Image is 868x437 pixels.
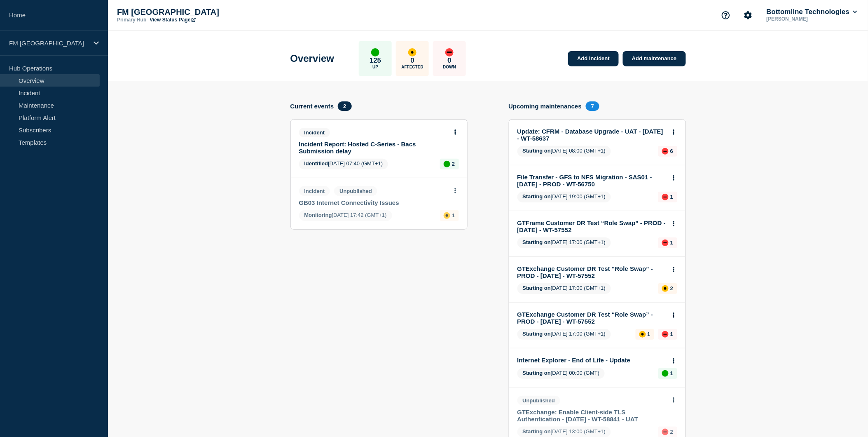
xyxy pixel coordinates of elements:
[523,428,551,435] span: Starting on
[444,212,450,219] div: affected
[517,409,666,423] a: GTExchange: Enable Client-side TLS Authentication - [DATE] - WT-58841 - UAT
[523,193,551,200] span: Starting on
[662,148,669,155] div: down
[517,237,611,248] span: [DATE] 17:00 (GMT+1)
[670,240,673,246] p: 1
[299,186,330,196] span: Incident
[517,283,611,294] span: [DATE] 17:00 (GMT+1)
[739,7,757,24] button: Account settings
[568,51,619,66] a: Add incident
[523,239,551,245] span: Starting on
[411,56,414,65] p: 0
[452,212,455,218] p: 1
[623,51,686,66] a: Add maintenance
[443,65,456,69] p: Down
[670,148,673,154] p: 6
[334,186,377,196] span: Unpublished
[150,17,195,23] a: View Status Page
[299,141,448,155] a: Incident Report: Hosted C-Series - Bacs Submission delay
[290,103,334,110] h4: Current events
[517,329,611,340] span: [DATE] 17:00 (GMT+1)
[523,370,551,376] span: Starting on
[670,331,673,337] p: 1
[117,17,146,23] p: Primary Hub
[517,128,666,142] a: Update: CFRM - Database Upgrade - UAT - [DATE] - WT-58637
[299,159,388,169] span: [DATE] 07:40 (GMT+1)
[662,240,669,246] div: down
[639,331,646,338] div: affected
[662,429,669,435] div: down
[408,48,416,56] div: affected
[299,128,330,137] span: Incident
[304,212,332,218] span: Monitoring
[717,7,735,24] button: Support
[517,219,666,233] a: GTFrame Customer DR Test “Role Swap” - PROD - [DATE] - WT-57552
[338,101,351,111] span: 2
[517,368,605,379] span: [DATE] 00:00 (GMT)
[445,48,454,56] div: down
[444,161,450,167] div: up
[304,160,328,167] span: Identified
[517,265,666,279] a: GTExchange Customer DR Test “Role Swap” - PROD - [DATE] - WT-57552
[670,429,673,435] p: 2
[670,194,673,200] p: 1
[517,311,666,325] a: GTExchange Customer DR Test “Role Swap” - PROD - [DATE] - WT-57552
[523,285,551,291] span: Starting on
[765,16,851,22] p: [PERSON_NAME]
[670,370,673,376] p: 1
[586,101,599,111] span: 7
[517,174,666,188] a: File Transfer - GFS to NFS Migration - SAS01 - [DATE] - PROD - WT-56750
[117,7,282,17] p: FM [GEOGRAPHIC_DATA]
[372,65,378,69] p: Up
[371,48,379,56] div: up
[452,161,455,167] p: 2
[662,370,669,377] div: up
[448,56,452,65] p: 0
[662,331,669,338] div: down
[299,210,392,221] span: [DATE] 17:42 (GMT+1)
[648,331,650,337] p: 1
[662,194,669,200] div: down
[670,285,673,291] p: 2
[299,199,448,206] a: GB03 Internet Connectivity Issues
[290,53,335,64] h1: Overview
[9,40,88,47] p: FM [GEOGRAPHIC_DATA]
[662,285,669,292] div: affected
[517,192,611,202] span: [DATE] 19:00 (GMT+1)
[517,146,611,157] span: [DATE] 08:00 (GMT+1)
[517,396,561,405] span: Unpublished
[523,148,551,154] span: Starting on
[402,65,423,69] p: Affected
[509,103,582,110] h4: Upcoming maintenances
[517,357,666,364] a: Internet Explorer - End of Life - Update
[765,8,859,16] button: Bottomline Technologies
[370,56,381,65] p: 125
[523,331,551,337] span: Starting on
